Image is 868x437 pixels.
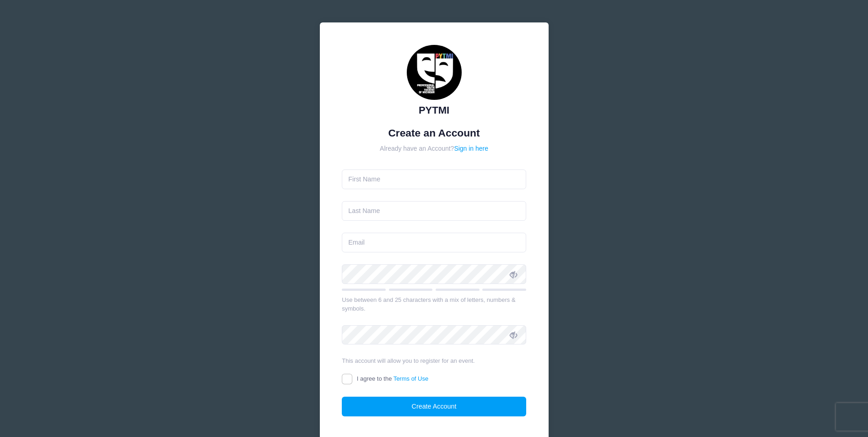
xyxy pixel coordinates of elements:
[342,233,526,252] input: Email
[394,375,429,382] a: Terms of Use
[342,144,526,153] div: Already have an Account?
[342,127,526,139] h1: Create an Account
[342,201,526,221] input: Last Name
[342,397,526,416] button: Create Account
[342,374,352,384] input: I agree to theTerms of Use
[342,356,526,366] div: This account will allow you to register for an event.
[342,169,526,189] input: First Name
[454,145,488,152] a: Sign in here
[342,295,526,313] div: Use between 6 and 25 characters with a mix of letters, numbers & symbols.
[357,375,428,382] span: I agree to the
[342,103,526,118] div: PYTMI
[407,45,462,100] img: PYTMI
